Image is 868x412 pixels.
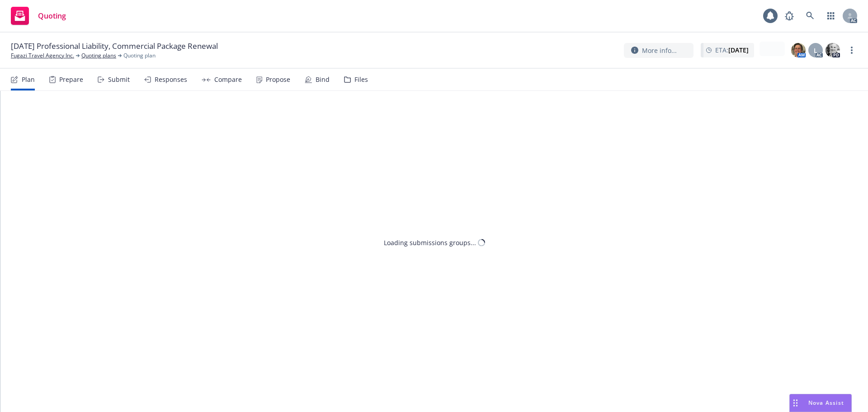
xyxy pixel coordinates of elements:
span: More info... [642,46,677,55]
div: Prepare [59,76,83,83]
a: Quoting plans [81,52,116,60]
div: Bind [316,76,330,83]
div: Propose [266,76,290,83]
div: Submit [108,76,130,83]
div: Drag to move [790,394,801,412]
a: Switch app [822,7,840,25]
button: Nova Assist [789,394,852,412]
strong: [DATE] [728,46,749,54]
img: photo [826,43,840,57]
span: [DATE] Professional Liability, Commercial Package Renewal [11,41,218,52]
a: Quoting [7,3,70,28]
div: Plan [22,76,35,83]
img: photo [791,43,806,57]
div: Loading submissions groups... [384,238,476,247]
div: Compare [214,76,242,83]
a: Report a Bug [780,7,798,25]
button: More info... [624,43,693,58]
span: ETA : [715,45,749,55]
a: Search [801,7,819,25]
span: Quoting [38,12,66,19]
a: more [846,45,857,56]
div: Responses [155,76,187,83]
div: Files [354,76,368,83]
a: Fugazi Travel Agency Inc. [11,52,74,60]
span: Quoting plan [123,52,156,60]
span: L [814,46,817,55]
span: Nova Assist [808,399,844,407]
